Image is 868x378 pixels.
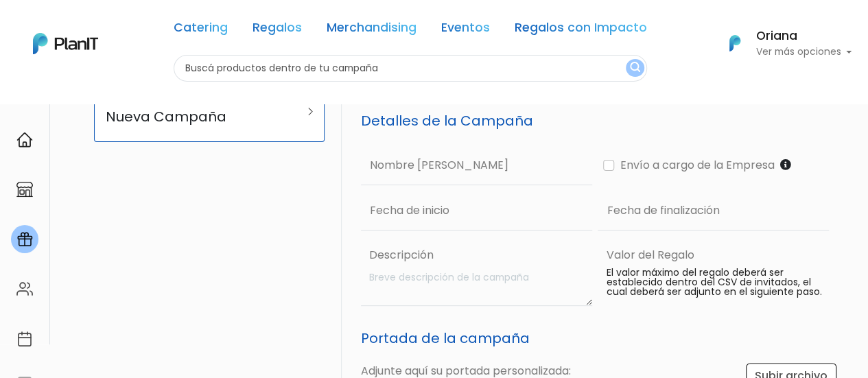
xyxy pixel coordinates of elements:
label: Descripción [364,247,592,263]
div: ¿Necesitás ayuda? [71,13,198,40]
a: Regalos con Impacto [515,22,647,38]
h6: Oriana [755,30,852,43]
label: Envío a cargo de la Empresa [614,157,774,174]
input: Fecha de finalización [598,191,829,231]
img: people-662611757002400ad9ed0e3c099ab2801c6687ba6c219adb57efc949bc21e19d.svg [16,281,33,297]
h5: Detalles de la Campaña [361,113,829,129]
img: calendar-87d922413cdce8b2cf7b7f5f62616a5cf9e4887200fb71536465627b3292af00.svg [16,331,33,347]
img: search_button-432b6d5273f82d61273b3651a40e1bd1b912527efae98b1b7a1b2c0702e16a8d.svg [630,62,640,75]
img: PlanIt Logo [33,33,98,54]
a: Eventos [441,22,490,38]
a: Catering [174,22,228,38]
p: Ver más opciones [755,47,852,57]
a: Merchandising [327,22,417,38]
h5: Nueva Campaña [106,108,282,125]
p: El valor máximo del regalo deberá ser establecido dentro del CSV de invitados, el cual deberá ser... [606,268,829,297]
img: arrow_right-9280cc79ecefa84298781467ce90b80af3baf8c02d32ced3b0099fbab38e4a3c.svg [308,108,313,115]
input: Buscá productos dentro de tu campaña [174,55,647,82]
button: PlanIt Logo Oriana Ver más opciones [712,25,852,61]
a: Regalos [253,22,302,38]
img: PlanIt Logo [720,28,750,58]
a: Nueva Nueva Campaña [94,80,325,142]
input: Fecha de inicio [361,191,592,231]
input: Nombre de Campaña [361,145,592,185]
img: home-e721727adea9d79c4d83392d1f703f7f8bce08238fde08b1acbfd93340b81755.svg [16,132,33,148]
label: Valor del Regalo [606,247,694,263]
img: marketplace-4ceaa7011d94191e9ded77b95e3339b90024bf715f7c57f8cf31f2d8c509eaba.svg [16,181,33,198]
h5: Portada de la campaña [361,330,837,346]
img: campaigns-02234683943229c281be62815700db0a1741e53638e28bf9629b52c665b00959.svg [16,231,33,248]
